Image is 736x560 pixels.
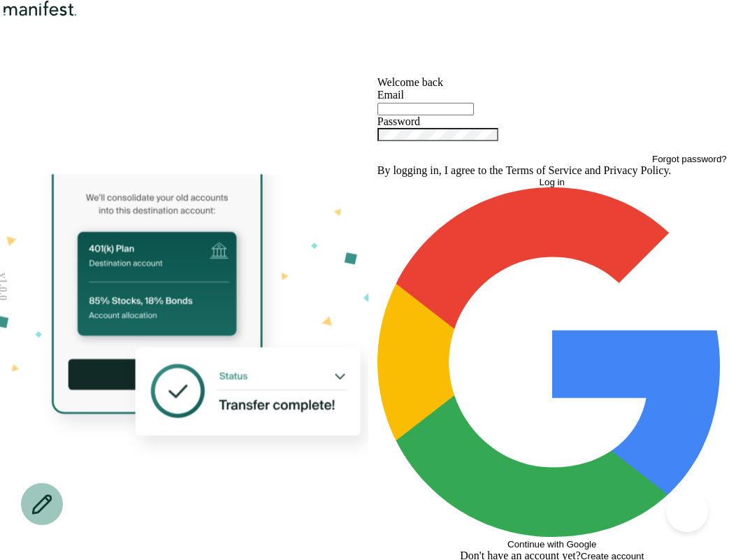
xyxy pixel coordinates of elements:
[507,539,596,550] span: Continue with Google
[604,164,669,176] a: Privacy Policy
[377,164,727,177] p: By logging in, I agree to the and .
[377,115,420,127] label: Password
[377,76,727,89] h1: Welcome back
[652,154,727,164] button: Forgot password?
[377,187,727,550] button: Continue with Google
[505,164,582,176] a: Terms of Service
[540,177,565,187] span: Log in
[377,89,404,101] label: Email
[377,177,727,187] button: Log in
[666,490,708,532] iframe: Help Scout Beacon - Open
